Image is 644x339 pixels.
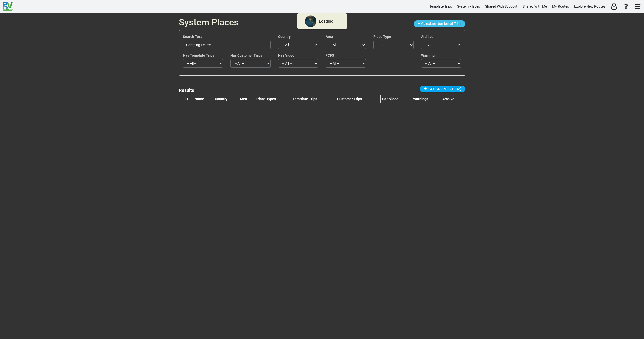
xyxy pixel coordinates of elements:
a: My Routes [550,2,571,11]
span: Calculate Number of Trips [421,22,461,26]
th: Warnings [412,95,441,103]
button: Calculate Number of Trips [414,20,465,27]
th: ID [183,95,193,103]
span: Shared With Support [485,4,517,8]
a: Template Trips [427,2,454,11]
label: Place Type [373,34,391,39]
a: [GEOGRAPHIC_DATA] [420,86,465,92]
th: Area [238,95,255,103]
label: Archive [421,34,433,39]
span: [GEOGRAPHIC_DATA] [427,87,461,91]
span: Explore New Routes [574,4,605,8]
span: My Routes [552,4,569,8]
span: System Places [457,4,480,8]
span: System Places [179,17,239,28]
th: Customer Trips [336,95,380,103]
a: Shared With Support [483,2,520,11]
img: RvPlanetLogo.png [3,2,13,11]
th: Place Types [255,95,291,103]
label: Country [278,34,291,39]
th: Has Video [380,95,412,103]
a: System Places [455,2,482,11]
th: Template Trips [291,95,336,103]
label: FCFS [326,53,334,58]
th: Country [213,95,238,103]
a: Explore New Routes [572,2,608,11]
span: Template Trips [429,4,452,8]
lable: Results [179,88,194,93]
label: Warning [421,53,435,58]
a: Shared With Me [520,2,549,11]
label: Has Video [278,53,294,58]
label: Area [326,34,333,39]
label: Has Template Trips [183,53,214,58]
label: Search Text [183,34,202,39]
label: Has Customer Trips [230,53,262,58]
span: Shared With Me [523,4,547,8]
th: Name [193,95,213,103]
div: Loading ... [319,19,337,24]
th: Archive [441,95,465,103]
